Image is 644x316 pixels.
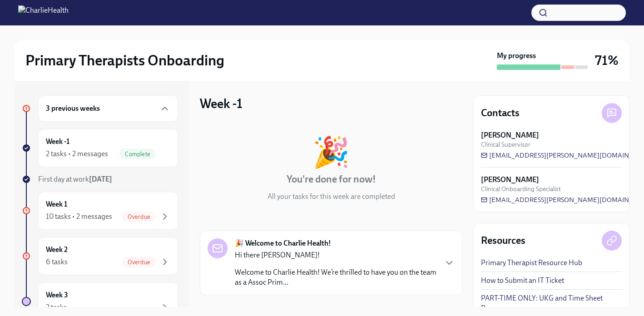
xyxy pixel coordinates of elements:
h4: Contacts [481,106,520,120]
h3: 71% [595,52,619,69]
h6: Week 3 [46,290,68,300]
div: 2 tasks • 2 messages [46,149,108,159]
div: 🎉 [312,137,350,167]
strong: [DATE] [89,175,112,183]
h2: Primary Therapists Onboarding [25,51,224,69]
h4: Resources [481,234,525,247]
a: How to Submit an IT Ticket [481,276,564,286]
strong: [PERSON_NAME] [481,175,539,185]
h6: Week 1 [46,199,67,209]
div: 3 previous weeks [38,95,178,122]
div: 10 tasks • 2 messages [46,212,112,222]
div: 6 tasks [46,257,68,267]
h6: Week 2 [46,245,68,255]
span: Clinical Supervisor [481,140,530,149]
strong: 🎉 Welcome to Charlie Health! [235,238,331,248]
a: First day at work[DATE] [22,174,178,184]
span: Complete [119,151,156,158]
a: Week 26 tasksOverdue [22,237,178,275]
p: All your tasks for this week are completed [268,192,395,202]
span: Overdue [122,213,156,220]
p: Welcome to Charlie Health! We’re thrilled to have you on the team as a Assoc Prim... [235,267,436,287]
p: Hi there [PERSON_NAME]! [235,250,436,260]
a: Primary Therapist Resource Hub [481,258,582,268]
span: Clinical Onboarding Specialist [481,185,561,193]
h6: 3 previous weeks [46,104,100,114]
a: PART-TIME ONLY: UKG and Time Sheet Resource [481,293,622,313]
span: First day at work [38,175,112,183]
span: Overdue [122,259,156,266]
h6: Week -1 [46,137,69,147]
h4: You're done for now! [287,173,376,186]
strong: [PERSON_NAME] [481,130,539,140]
a: Week 110 tasks • 2 messagesOverdue [22,192,178,230]
strong: My progress [497,51,536,61]
h3: Week -1 [200,95,243,112]
a: Week -12 tasks • 2 messagesComplete [22,129,178,167]
div: 2 tasks [46,302,67,312]
img: CharlieHealth [18,5,69,20]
